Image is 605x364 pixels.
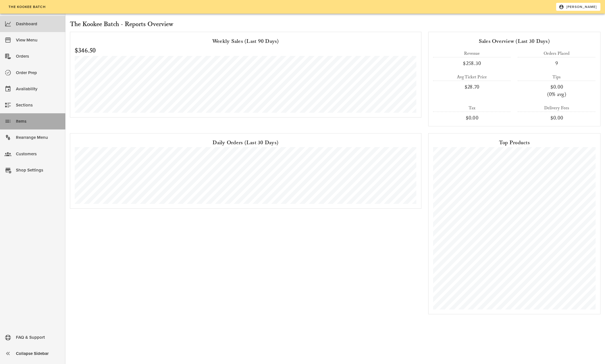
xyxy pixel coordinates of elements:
div: Customers [16,149,61,159]
div: $28.70 [433,83,511,91]
button: [PERSON_NAME] [556,3,600,11]
div: Weekly Sales (Last 90 Days) [75,37,417,46]
a: The Kookee Batch [5,3,49,11]
span: [PERSON_NAME] [560,4,597,9]
div: Sections [16,101,61,110]
div: Delivery Fees [518,105,596,112]
div: Dashboard [16,19,61,29]
div: 9 [518,60,596,67]
div: Tips [518,74,596,81]
h2: $346.50 [75,46,417,56]
span: The Kookee Batch [8,5,45,9]
div: Shop Settings [16,166,61,175]
div: Order Prep [16,68,61,78]
div: $0.00 [433,114,511,122]
div: Orders [16,52,61,61]
div: View Menu [16,35,61,45]
div: $0.00 (0% avg) [518,83,596,98]
div: Daily Orders (Last 30 Days) [75,138,417,147]
div: Top Products [433,138,596,147]
div: Collapse Sidebar [16,349,61,358]
div: Rearrange Menu [16,133,61,142]
div: FAQ & Support [16,333,61,342]
div: Items [16,117,61,126]
div: $258.30 [433,60,511,67]
h2: The Kookee Batch - Reports Overview [70,19,600,30]
div: Avg Ticket Price [433,74,511,81]
div: Sales Overview (Last 30 Days) [433,37,596,46]
div: Tax [433,105,511,112]
div: $0.00 [518,114,596,122]
div: Availability [16,84,61,94]
div: Revenue [433,50,511,57]
div: Orders Placed [518,50,596,57]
